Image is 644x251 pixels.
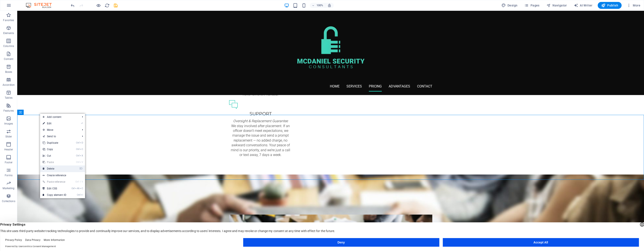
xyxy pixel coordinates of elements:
button: Publish [598,2,622,9]
a: Send to [40,133,79,140]
button: Click here to leave preview mode and continue editing [96,3,101,8]
button: Pages [523,2,541,9]
a: CtrlDDuplicate [40,140,69,146]
button: undo [70,3,75,8]
i: V [80,161,83,164]
i: V [82,180,83,183]
a: CtrlAltCEdit CSS [40,185,69,192]
a: Create reference [40,172,85,179]
i: Ctrl [76,154,79,157]
button: AI Writer [572,2,594,9]
p: Elements [3,31,14,35]
i: Save (Ctrl+S) [113,3,118,8]
p: Slider [5,135,12,138]
p: Favorites [3,19,14,22]
span: Pages [524,3,539,8]
p: Boxes [5,70,12,74]
span: Publish [601,3,618,8]
i: C [80,187,83,190]
button: Design [500,2,519,9]
div: Design (Ctrl+Alt+Y) [500,2,519,9]
i: I [81,193,83,196]
p: Header [4,148,13,151]
i: Ctrl [77,193,80,196]
p: Columns [3,44,14,48]
a: Ctrl⇧VPaste reference [40,179,69,185]
span: Move [40,127,79,133]
a: CtrlXCut [40,153,69,159]
p: Marketing [3,187,14,190]
p: Accordion [3,83,15,87]
span: Add content [40,114,79,120]
button: Navigator [545,2,569,9]
span: AI Writer [574,3,593,8]
i: Ctrl [71,187,75,190]
p: Footer [5,161,12,164]
span: More [627,3,640,8]
i: On resize automatically adjust zoom level to fit chosen device. [327,3,331,7]
button: More [625,2,642,9]
p: Images [4,122,13,125]
p: Collections [2,200,15,203]
p: Tables [5,96,12,100]
i: D [80,141,83,144]
i: ⇧ [79,180,81,183]
span: Design [501,3,518,8]
i: X [80,154,83,157]
p: Features [3,109,14,112]
i: Ctrl [76,148,79,151]
p: Content [4,57,13,61]
span: Navigator [546,3,567,8]
i: Undo: Delete elements (Ctrl+Z) [70,3,75,8]
i: ⌦ [79,167,83,170]
i: Alt [75,187,79,190]
img: Editor Logo [25,3,57,8]
h6: 100% [316,3,323,8]
button: 100% [310,3,325,8]
i: C [80,148,83,151]
a: CtrlVPaste [40,159,69,165]
i: Ctrl [76,161,79,164]
i: Ctrl [76,141,79,144]
a: ⌦Delete [40,165,69,172]
i: Reload page [105,3,110,8]
a: CtrlCCopy [40,146,69,153]
a: ⏎Edit [40,120,69,127]
p: Forms [5,174,12,177]
i: Ctrl [75,180,79,183]
button: reload [104,3,110,8]
button: save [113,3,118,8]
i: ⏎ [81,122,83,125]
a: CtrlICopy element ID [40,192,69,198]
